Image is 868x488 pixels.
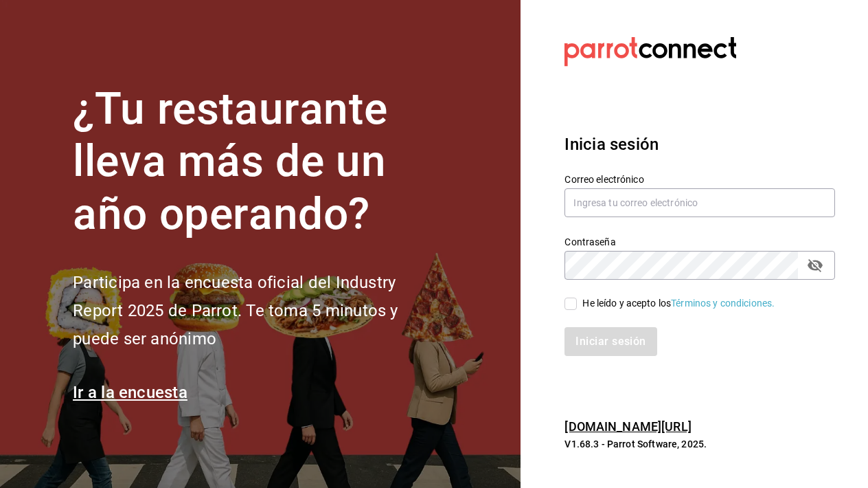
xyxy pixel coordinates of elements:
h3: Inicia sesión [564,132,835,157]
a: Ir a la encuesta [73,383,187,402]
h1: ¿Tu restaurante lleva más de un año operando? [73,83,444,241]
a: [DOMAIN_NAME][URL] [564,419,691,434]
label: Contraseña [564,236,835,246]
button: passwordField [803,254,827,277]
h2: Participa en la encuesta oficial del Industry Report 2025 de Parrot. Te toma 5 minutos y puede se... [73,269,444,353]
p: V1.68.3 - Parrot Software, 2025. [564,437,835,451]
a: Términos y condiciones. [671,298,775,309]
label: Correo electrónico [564,174,835,184]
input: Ingresa tu correo electrónico [564,188,835,217]
div: He leído y acepto los [582,296,775,311]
